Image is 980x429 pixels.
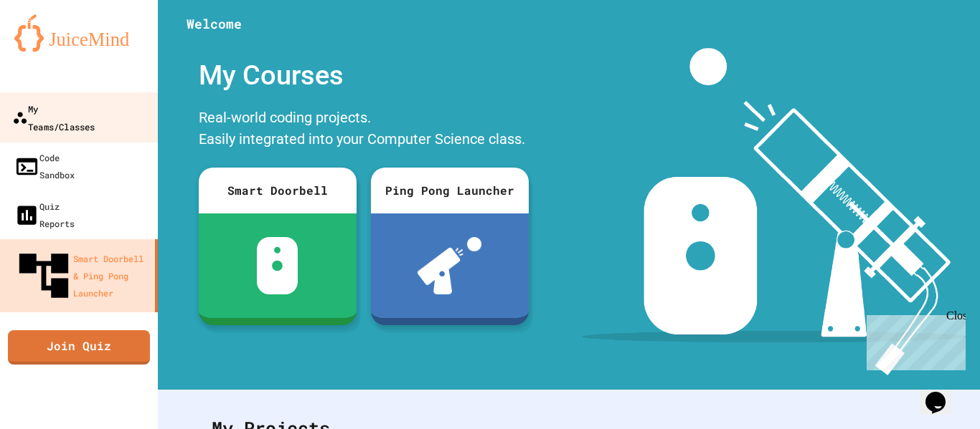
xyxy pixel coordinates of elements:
div: My Courses [192,48,536,103]
img: banner-image-my-projects.png [582,48,966,375]
div: Chat with us now!Close [6,6,99,91]
div: Smart Doorbell & Ping Pong Launcher [14,246,149,305]
div: Code Sandbox [14,149,75,183]
div: Ping Pong Launcher [371,168,529,213]
img: ppl-with-ball.png [418,237,481,294]
div: Quiz Reports [14,198,75,232]
div: Real-world coding projects. Easily integrated into your Computer Science class. [192,103,536,157]
div: Smart Doorbell [199,168,357,213]
iframe: chat widget [920,372,966,415]
img: sdb-white.svg [257,237,298,294]
img: logo-orange.svg [14,14,143,52]
a: Join Quiz [8,330,150,365]
div: My Teams/Classes [12,100,95,135]
iframe: chat widget [861,309,966,370]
